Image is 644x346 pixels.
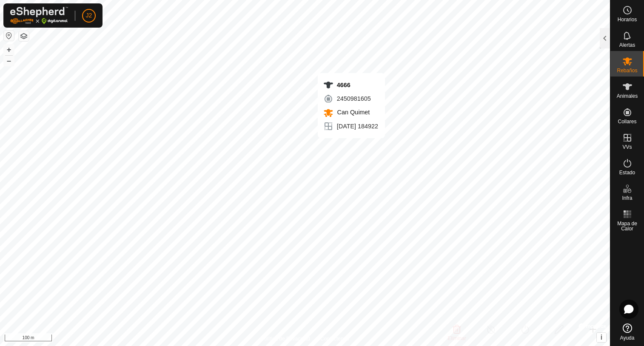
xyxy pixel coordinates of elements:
span: Estado [619,170,635,175]
button: i [597,333,606,342]
span: Rebaños [617,68,637,73]
img: Logo Gallagher [10,7,68,24]
button: Capas del Mapa [19,31,29,41]
span: Animales [617,94,638,99]
div: 4666 [323,80,378,90]
button: – [4,56,14,66]
span: Horarios [618,17,637,22]
span: VVs [622,145,632,150]
span: Infra [622,196,632,201]
span: Can Quimet [335,109,370,116]
a: Ayuda [610,320,644,344]
span: Collares [618,119,636,124]
span: i [601,334,602,341]
button: + [4,45,14,55]
span: Mapa de Calor [613,221,642,231]
button: Restablecer Mapa [4,31,14,41]
span: J2 [86,11,92,20]
a: Contáctenos [320,335,349,343]
div: [DATE] 184922 [323,121,378,131]
span: Alertas [619,43,635,48]
div: 2450981605 [323,94,378,104]
span: Ayuda [620,335,635,340]
a: Política de Privacidad [261,335,310,343]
